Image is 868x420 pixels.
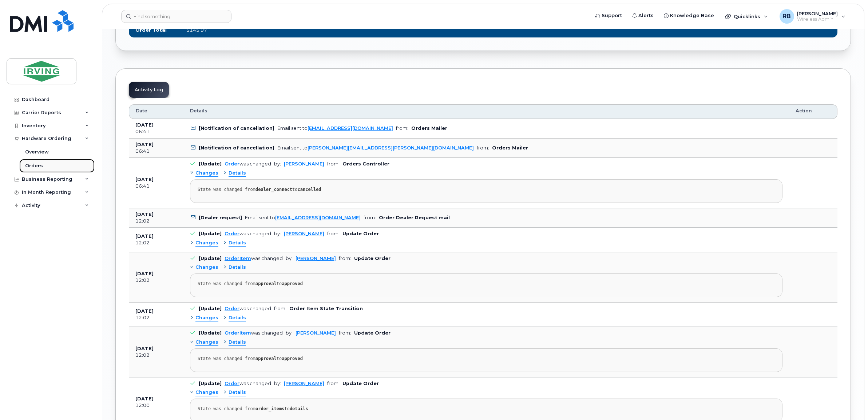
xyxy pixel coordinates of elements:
span: Changes [195,389,218,396]
b: Update Order [342,381,379,386]
span: by: [286,330,293,336]
div: Email sent to [245,215,361,220]
a: Support [590,8,627,23]
span: from: [477,145,489,151]
span: Details [229,315,246,321]
div: 06:41 [135,128,177,135]
a: Knowledge Base [659,8,719,23]
span: Details [190,108,207,114]
strong: approval [255,356,277,361]
a: Order [225,231,239,236]
span: Alerts [638,12,654,19]
div: State was changed from to [198,356,775,361]
div: was changed [225,306,271,311]
a: Order [225,306,239,311]
span: Changes [195,170,218,177]
span: Quicklinks [734,13,760,19]
a: [PERSON_NAME] [284,381,324,386]
b: [Update] [199,161,222,167]
span: Changes [195,240,218,247]
span: RB [782,12,791,21]
strong: approved [282,356,303,361]
span: from: [339,256,351,261]
b: [DATE] [135,142,154,147]
span: by: [286,256,293,261]
b: [DATE] [135,308,154,314]
div: Email sent to [277,145,474,151]
div: was changed [225,161,271,167]
span: [PERSON_NAME] [797,11,838,16]
b: Update Order [342,231,379,236]
span: Details [229,389,246,396]
div: Quicklinks [720,9,773,24]
strong: cancelled [298,187,321,192]
span: from: [327,381,340,386]
b: [DATE] [135,346,154,351]
a: [PERSON_NAME][EMAIL_ADDRESS][PERSON_NAME][DOMAIN_NAME] [308,145,474,151]
b: Orders Controller [342,161,389,167]
b: [Update] [199,381,222,386]
div: State was changed from to [198,187,775,192]
b: [Dealer request] [199,215,242,220]
div: was changed [225,256,283,261]
b: [DATE] [135,212,154,217]
div: 06:41 [135,183,177,189]
b: [DATE] [135,271,154,276]
div: 12:02 [135,277,177,284]
b: Update Order [354,256,391,261]
b: [Update] [199,231,222,236]
span: Changes [195,315,218,321]
span: from: [396,125,408,131]
span: by: [274,231,281,236]
th: Action [789,104,837,119]
b: [Update] [199,306,222,311]
span: by: [274,381,281,386]
span: from: [274,306,286,311]
span: Details [229,170,246,177]
label: Order Total [135,27,167,33]
a: [EMAIL_ADDRESS][DOMAIN_NAME] [308,125,393,131]
span: Changes [195,264,218,271]
span: Wireless Admin [797,16,838,22]
span: from: [364,215,376,220]
div: 12:02 [135,352,177,359]
b: [Notification of cancellation] [199,125,274,131]
div: 12:02 [135,315,177,321]
span: from: [327,231,340,236]
b: [DATE] [135,396,154,401]
span: Details [229,240,246,247]
div: 12:02 [135,218,177,224]
strong: order_items [255,406,284,411]
span: Details [229,264,246,271]
span: Date [136,108,147,114]
span: Knowledge Base [670,12,714,19]
a: [PERSON_NAME] [296,330,336,336]
a: OrderItem [225,330,251,336]
div: was changed [225,231,271,236]
span: from: [327,161,340,167]
span: by: [274,161,281,167]
a: Order [225,381,239,386]
input: Find something... [121,10,231,23]
a: Order [225,161,239,167]
a: [PERSON_NAME] [284,161,324,167]
strong: details [290,406,308,411]
a: Alerts [627,8,659,23]
b: [DATE] [135,122,154,128]
b: Order Item State Transition [289,306,363,311]
div: was changed [225,381,271,386]
div: 12:02 [135,240,177,246]
b: [Update] [199,330,222,336]
strong: approval [255,281,277,286]
strong: approved [282,281,303,286]
span: from: [339,330,351,336]
b: Update Order [354,330,391,336]
div: 06:41 [135,148,177,155]
div: State was changed from to [198,281,775,287]
b: [Notification of cancellation] [199,145,274,151]
span: Details [229,339,246,346]
a: [PERSON_NAME] [296,256,336,261]
span: Support [602,12,622,19]
div: Email sent to [277,125,393,131]
b: Orders Mailer [411,125,447,131]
